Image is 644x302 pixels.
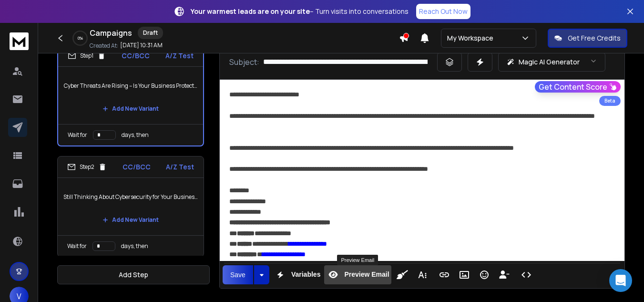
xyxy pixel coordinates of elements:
[191,7,310,16] strong: Your warmest leads are on your site
[138,27,163,39] div: Draft
[393,265,411,284] button: Clean HTML
[165,51,194,61] p: A/Z Test
[95,99,166,118] button: Add New Variant
[90,27,132,39] h1: Campaigns
[166,162,194,172] p: A/Z Test
[519,57,580,67] p: Magic AI Generator
[455,265,473,284] button: Insert Image (Ctrl+P)
[609,269,632,292] div: Open Intercom Messenger
[57,44,204,146] li: Step1CC/BCCA/Z TestCyber Threats Are Rising – Is Your Business Protected? {{co}}Add New VariantWa...
[337,255,378,265] div: Preview Email
[63,184,198,210] p: Still Thinking About Cybersecurity for Your Business?
[535,81,621,93] button: Get Content Score
[435,265,453,284] button: Insert Link (Ctrl+K)
[90,42,118,50] p: Created At:
[413,265,431,284] button: More Text
[229,56,259,68] p: Subject:
[568,33,621,43] p: Get Free Credits
[68,52,106,60] div: Step 1
[122,131,149,139] p: days, then
[271,265,323,284] button: Variables
[416,4,470,19] a: Reach Out Now
[191,7,409,16] p: – Turn visits into conversations
[95,210,166,229] button: Add New Variant
[498,52,605,72] button: Magic AI Generator
[67,242,87,250] p: Wait for
[68,131,87,139] p: Wait for
[10,32,29,50] img: logo
[495,265,513,284] button: Insert Unsubscribe Link
[324,265,391,284] button: Preview Email
[121,242,148,250] p: days, then
[475,265,493,284] button: Emoticons
[64,73,197,99] p: Cyber Threats Are Rising – Is Your Business Protected? {{co}}
[67,163,107,171] div: Step 2
[223,265,253,284] button: Save
[120,42,163,49] p: [DATE] 10:31 AM
[342,271,391,279] span: Preview Email
[447,33,497,43] p: My Workspace
[122,51,150,61] p: CC/BCC
[57,156,204,257] li: Step2CC/BCCA/Z TestStill Thinking About Cybersecurity for Your Business?Add New VariantWait forda...
[289,271,323,279] span: Variables
[517,265,535,284] button: Code View
[548,29,627,48] button: Get Free Credits
[419,7,468,16] p: Reach Out Now
[599,96,621,106] div: Beta
[123,162,151,172] p: CC/BCC
[57,265,210,284] button: Add Step
[78,35,83,41] p: 0 %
